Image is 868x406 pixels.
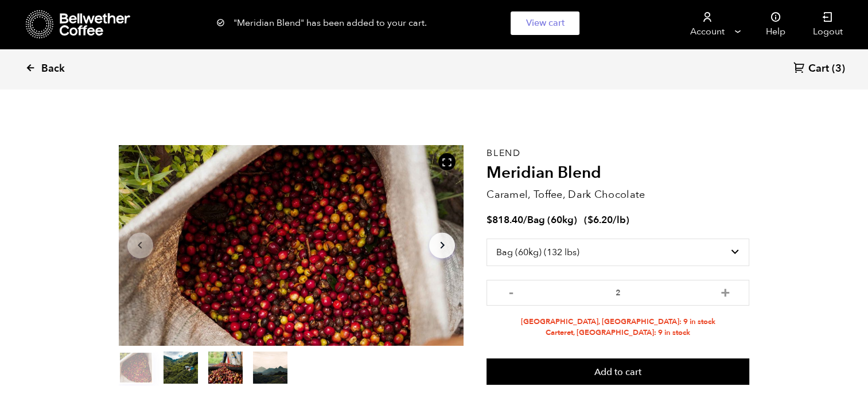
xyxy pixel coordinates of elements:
div: "Meridian Blend" has been added to your cart. [216,11,652,35]
span: $ [486,213,492,227]
span: (3) [832,62,845,76]
span: Back [41,62,65,76]
span: /lb [613,213,626,227]
bdi: 818.40 [486,213,523,227]
button: + [718,286,732,297]
bdi: 6.20 [587,213,613,227]
a: View cart [511,11,579,35]
span: / [523,213,527,227]
span: ( ) [584,213,629,227]
li: Carteret, [GEOGRAPHIC_DATA]: 9 in stock [486,327,749,338]
span: $ [587,213,593,227]
h2: Meridian Blend [486,163,749,183]
a: Cart (3) [793,61,845,77]
button: Add to cart [486,358,749,385]
span: Cart [808,62,829,76]
li: [GEOGRAPHIC_DATA], [GEOGRAPHIC_DATA]: 9 in stock [486,317,749,327]
p: Caramel, Toffee, Dark Chocolate [486,187,749,202]
span: Bag (60kg) [527,213,577,227]
button: - [504,286,518,297]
